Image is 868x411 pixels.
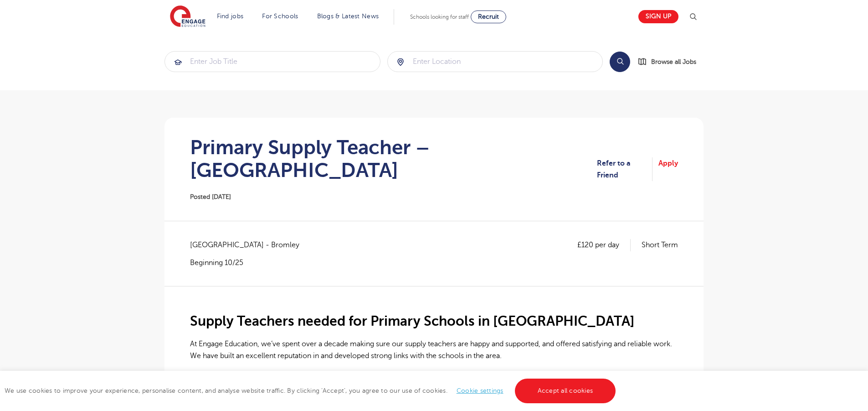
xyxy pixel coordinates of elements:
div: Submit [164,51,380,72]
p: Short Term [642,239,678,251]
input: Submit [165,52,380,72]
a: Accept all cookies [515,379,616,403]
a: Browse all Jobs [637,57,704,67]
span: Schools looking for staff [410,14,469,20]
span: [GEOGRAPHIC_DATA] - Bromley [190,239,308,251]
input: Submit [388,52,603,72]
a: Blogs & Latest News [317,13,379,20]
h2: Supply Teachers needed for Primary Schools in [GEOGRAPHIC_DATA] [190,313,678,329]
img: Engage Education [170,5,205,28]
button: Search [610,52,630,72]
a: Find jobs [217,13,244,20]
div: Submit [387,51,603,72]
span: Recruit [478,13,499,20]
p: Beginning 10/25 [190,258,308,268]
a: Cookie settings [457,387,503,394]
span: Posted [DATE] [190,193,231,200]
span: We use cookies to improve your experience, personalise content, and analyse website traffic. By c... [5,387,618,394]
a: Refer to a Friend [597,157,652,182]
a: Apply [658,157,678,182]
p: £120 per day [577,239,631,251]
span: Browse all Jobs [651,57,696,67]
a: Recruit [471,10,506,23]
a: For Schools [262,13,298,20]
a: Sign up [638,10,678,23]
h1: Primary Supply Teacher – [GEOGRAPHIC_DATA] [190,136,597,182]
p: At Engage Education, we’ve spent over a decade making sure our supply teachers are happy and supp... [190,338,678,362]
